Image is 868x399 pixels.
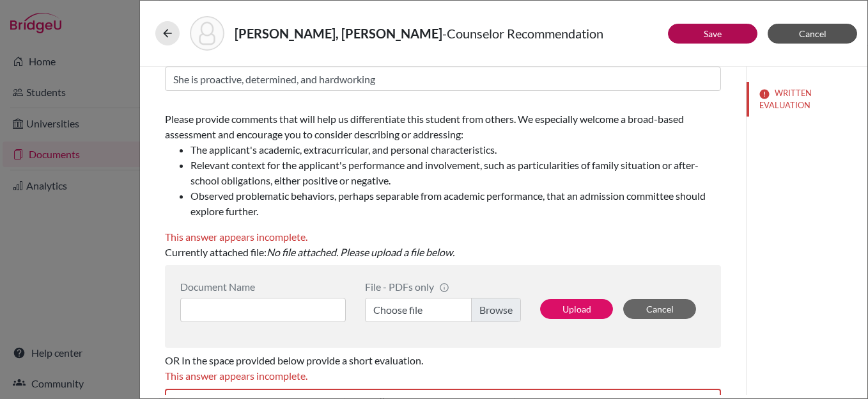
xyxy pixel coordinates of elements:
li: Relevant context for the applicant's performance and involvement, such as particularities of fami... [190,158,721,188]
span: This answer appears incomplete. [165,370,307,382]
span: This answer appears incomplete. [165,231,307,243]
li: The applicant's academic, extracurricular, and personal characteristics. [190,142,721,158]
img: error-544570611efd0a2d1de9.svg [759,89,770,99]
div: File - PDFs only [365,281,521,293]
span: Please provide comments that will help us differentiate this student from others. We especially w... [165,113,721,219]
span: - Counselor Recommendation [442,26,603,41]
div: Currently attached file: [165,106,721,265]
i: No file attached. Please upload a file below. [267,246,454,258]
button: Upload [540,299,613,319]
li: Observed problematic behaviors, perhaps separable from academic performance, that an admission co... [190,188,721,219]
button: WRITTEN EVALUATION [747,82,867,117]
span: info [439,282,449,293]
button: Cancel [623,299,696,319]
span: OR In the space provided below provide a short evaluation. [165,354,423,366]
label: Choose file [365,298,521,322]
strong: [PERSON_NAME], [PERSON_NAME] [235,26,442,41]
div: Document Name [180,281,346,293]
